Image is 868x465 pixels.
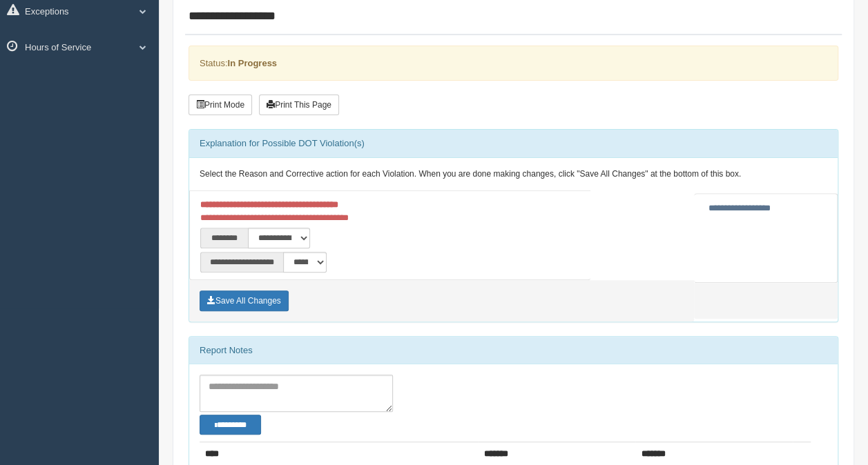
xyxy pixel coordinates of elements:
[200,415,261,435] button: Change Filter Options
[189,337,838,364] div: Report Notes
[189,130,838,157] div: Explanation for Possible DOT Violation(s)
[200,290,289,311] button: Save
[189,158,838,191] div: Select the Reason and Corrective action for each Violation. When you are done making changes, cli...
[189,46,838,81] div: Status:
[189,95,252,115] button: Print Mode
[259,95,339,115] button: Print This Page
[227,58,277,68] strong: In Progress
